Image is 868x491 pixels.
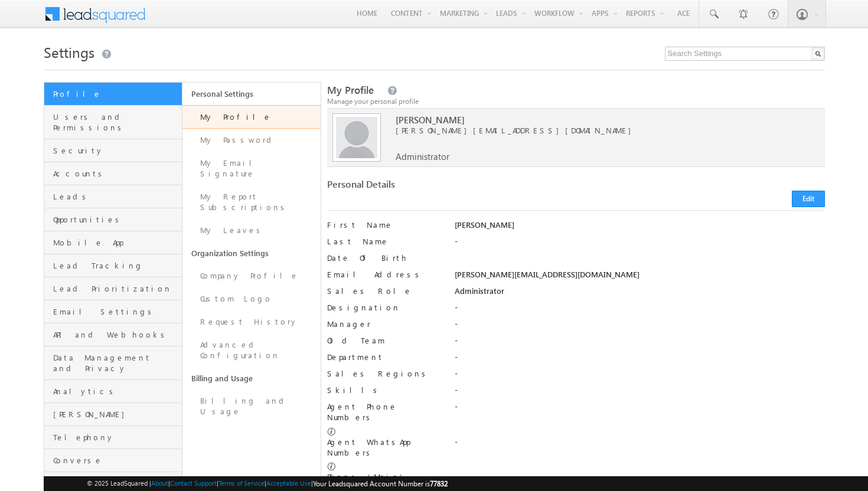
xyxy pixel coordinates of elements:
a: My Profile [182,105,321,129]
a: About [151,479,168,487]
a: Organization Settings [182,242,321,264]
span: API and Webhooks [53,329,179,340]
label: First Name [327,220,442,230]
div: [PERSON_NAME][EMAIL_ADDRESS][DOMAIN_NAME] [455,269,825,286]
div: - [455,368,825,385]
span: Your Leadsquared Account Number is [313,479,448,488]
span: Security [53,145,179,156]
a: Lead Tracking [44,254,182,277]
a: Security [44,139,182,162]
span: Analytics [53,386,179,397]
label: Old Team [327,335,442,346]
span: Leads [53,191,179,202]
span: Converse [53,455,179,466]
span: [PERSON_NAME] [53,409,179,420]
a: Contact Support [170,479,217,487]
a: Billing and Usage [182,367,321,389]
div: - [455,236,825,253]
a: [PERSON_NAME] [44,403,182,426]
div: Manage your personal profile [327,96,825,107]
label: Sales Role [327,286,442,296]
div: [PERSON_NAME] [455,220,825,236]
div: Personal Details [327,179,570,195]
a: Users and Permissions [44,106,182,139]
a: Advanced Configuration [182,333,321,367]
a: Billing and Usage [182,389,321,423]
a: My Password [182,129,321,152]
a: My Report Subscriptions [182,185,321,219]
span: Lead Prioritization [53,283,179,294]
input: Search Settings [665,47,825,61]
a: Accounts [44,162,182,185]
label: Agent WhatsApp Numbers [327,437,442,458]
span: Data Management and Privacy [53,352,179,374]
label: Phone (Main) [327,472,442,482]
div: Administrator [455,286,825,302]
span: [PERSON_NAME] [396,114,794,125]
a: Telephony [44,426,182,449]
div: - [455,352,825,368]
div: - [455,472,825,488]
a: Lead Prioritization [44,277,182,300]
div: - [455,319,825,335]
a: Email Settings [44,300,182,323]
div: - [455,385,825,401]
label: Manager [327,319,442,329]
a: Opportunities [44,208,182,231]
a: Data Management and Privacy [44,346,182,380]
span: Lead Tracking [53,260,179,271]
label: Date Of Birth [327,253,442,263]
span: Email Settings [53,306,179,317]
span: Opportunities [53,214,179,225]
label: Skills [327,385,442,395]
label: Department [327,352,442,362]
label: Agent Phone Numbers [327,401,442,423]
span: Mobile App [53,237,179,248]
span: Users and Permissions [53,112,179,133]
a: Company Profile [182,264,321,287]
a: My Email Signature [182,152,321,185]
a: Acceptable Use [266,479,311,487]
label: Last Name [327,236,442,247]
div: - [455,437,825,453]
button: Edit [792,191,825,207]
a: My Leaves [182,219,321,242]
label: Sales Regions [327,368,442,379]
span: Profile [53,89,179,99]
span: My Profile [327,83,374,97]
a: Analytics [44,380,182,403]
span: Settings [44,42,94,61]
a: Profile [44,83,182,106]
a: Terms of Service [218,479,265,487]
label: Email Address [327,269,442,280]
div: - [455,302,825,319]
div: - [455,335,825,352]
label: Designation [327,302,442,313]
span: Telephony [53,432,179,443]
a: Personal Settings [182,83,321,105]
span: 77832 [430,479,448,488]
a: Custom Logo [182,287,321,310]
a: API and Webhooks [44,323,182,346]
span: [PERSON_NAME][EMAIL_ADDRESS][DOMAIN_NAME] [396,125,794,136]
a: Converse [44,449,182,472]
a: Request History [182,310,321,333]
span: Accounts [53,168,179,179]
span: © 2025 LeadSquared | | | | | [87,478,448,489]
span: Administrator [396,151,449,162]
a: Leads [44,185,182,208]
div: - [455,401,825,418]
a: Mobile App [44,231,182,254]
